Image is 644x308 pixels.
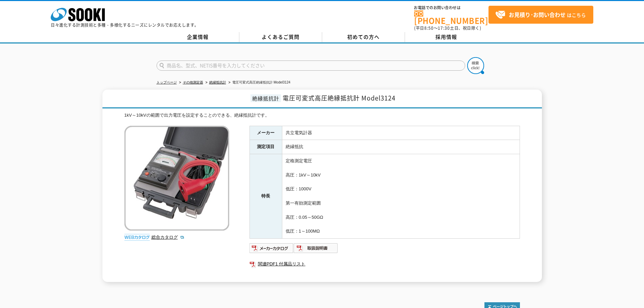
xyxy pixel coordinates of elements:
[227,79,290,86] li: 電圧可変式高圧絶縁抵抗計 Model3124
[438,25,450,31] span: 17:30
[414,10,488,24] a: [PHONE_NUMBER]
[509,10,566,19] strong: お見積り･お問い合わせ
[495,10,586,20] span: はこちら
[249,154,282,239] th: 特長
[283,93,396,102] span: 電圧可変式高圧絶縁抵抗計 Model3124
[249,247,294,252] a: メーカーカタログ
[239,32,322,42] a: よくあるご質問
[249,260,520,268] a: 関連PDF1 付属品リスト
[157,61,465,71] input: 商品名、型式、NETIS番号を入力してください
[414,6,488,10] span: お電話でのお問い合わせは
[183,80,203,84] a: その他測定器
[424,25,434,31] span: 8:50
[347,33,380,41] span: 初めての方へ
[282,126,520,140] td: 共立電気計器
[151,235,185,240] a: 総合カタログ
[157,80,177,84] a: トップページ
[251,94,281,102] span: 絶縁抵抗計
[249,126,282,140] th: メーカー
[322,32,405,42] a: 初めての方へ
[467,57,484,74] img: btn_search.png
[282,154,520,239] td: 定格測定電圧 高圧：1kV～10kV 低圧：1000V 第一有効測定範囲 高圧：0.05～50GΩ 低圧：1～100MΩ
[282,140,520,154] td: 絶縁抵抗
[414,25,481,31] span: (平日 ～ 土日、祝日除く)
[488,6,593,24] a: お見積り･お問い合わせはこちら
[124,126,229,231] img: 電圧可変式高圧絶縁抵抗計 Model3124
[124,234,150,241] img: webカタログ
[405,32,488,42] a: 採用情報
[124,112,520,119] div: 1kV～10kVの範囲で出力電圧を設定することのできる、絶縁抵抗計です。
[249,243,294,254] img: メーカーカタログ
[157,32,239,42] a: 企業情報
[51,23,199,27] p: 日々進化する計測技術と多種・多様化するニーズにレンタルでお応えします。
[209,80,226,84] a: 絶縁抵抗計
[294,247,338,252] a: 取扱説明書
[294,243,338,254] img: 取扱説明書
[249,140,282,154] th: 測定項目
